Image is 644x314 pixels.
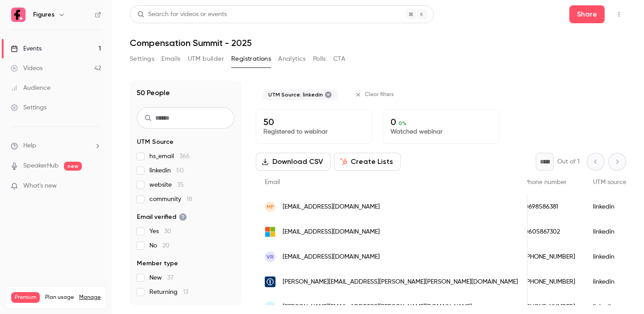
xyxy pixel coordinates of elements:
span: VR [267,253,274,261]
span: Email verified [137,213,187,222]
span: 18 [186,196,192,202]
p: 0 [390,117,491,127]
button: UTM builder [188,52,224,66]
span: No [149,241,169,250]
div: [PHONE_NUMBER] [516,269,584,294]
span: [PERSON_NAME][EMAIL_ADDRESS][PERSON_NAME][PERSON_NAME][DOMAIN_NAME] [283,277,518,287]
div: [PHONE_NUMBER] [516,244,584,269]
div: Search for videos or events [137,10,227,19]
span: new [64,162,82,171]
button: Analytics [278,52,306,66]
a: Manage [79,294,101,301]
button: Settings [130,52,154,66]
span: Plan usage [45,294,74,301]
span: New [149,273,174,282]
span: hs_email [149,152,190,161]
p: 50 [263,117,364,127]
span: [EMAIL_ADDRESS][DOMAIN_NAME] [283,202,380,212]
button: Emails [161,52,180,66]
span: 13 [183,289,188,295]
span: 366 [179,153,190,159]
img: kuehne-nagel.com [265,276,275,287]
span: website [149,180,184,189]
div: Events [11,44,42,53]
span: community [149,195,192,204]
span: MF [267,203,274,211]
div: 0605867302 [516,219,584,244]
h1: Compensation Summit - 2025 [130,38,626,48]
button: Share [569,5,605,23]
div: linkedin [584,244,636,269]
span: UTM Source [137,138,174,147]
span: Help [23,141,36,151]
div: linkedin [584,269,636,294]
div: Settings [11,103,47,112]
span: 0 % [398,120,407,126]
span: 30 [164,228,171,234]
span: [PERSON_NAME][EMAIL_ADDRESS][PERSON_NAME][DOMAIN_NAME] [283,302,472,312]
span: Yes [149,227,171,236]
p: Out of 1 [557,157,580,166]
span: Returning [149,288,188,297]
span: 35 [177,182,184,188]
button: Polls [313,52,326,66]
a: SpeakerHub [23,161,59,171]
h1: 50 People [137,88,170,98]
span: 50 [176,167,184,174]
span: [EMAIL_ADDRESS][DOMAIN_NAME] [283,252,380,262]
button: Registrations [231,52,271,66]
span: 37 [167,275,174,281]
span: Premium [11,292,40,303]
div: linkedin [584,194,636,219]
span: 20 [162,243,169,249]
span: UTM Source: linkedin [268,91,323,98]
button: Remove "linkedin" from selected "UTM Source" filter [325,91,332,98]
span: Clear filters [365,91,394,98]
span: MM [266,303,275,311]
span: Member type [137,259,178,268]
span: UTM source [593,179,627,185]
span: linkedin [149,166,184,175]
h6: Figures [33,10,55,19]
div: Videos [11,64,42,73]
div: 0698586381 [516,194,584,219]
button: Create Lists [334,153,401,171]
div: Audience [11,84,51,92]
span: Email [265,179,280,185]
p: Watched webinar [390,127,491,136]
button: Clear filters [352,88,399,102]
span: Phone number [525,179,567,185]
img: Figures [11,8,25,22]
span: What's new [23,181,57,191]
li: help-dropdown-opener [11,141,101,151]
button: Download CSV [256,153,330,171]
span: [EMAIL_ADDRESS][DOMAIN_NAME] [283,227,380,237]
button: CTA [333,52,345,66]
img: outlook.com [265,226,275,237]
p: Registered to webinar [263,127,364,136]
div: linkedin [584,219,636,244]
iframe: Noticeable Trigger [90,182,101,190]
